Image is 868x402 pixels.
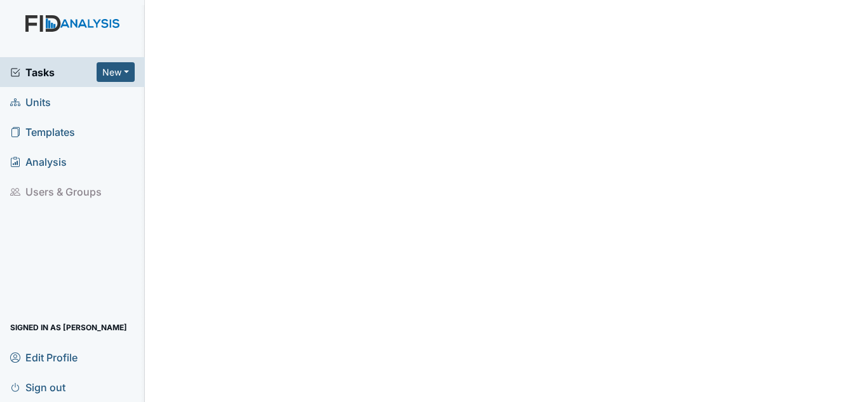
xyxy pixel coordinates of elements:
span: Edit Profile [10,347,78,367]
span: Units [10,92,51,112]
button: New [97,62,135,82]
a: Tasks [10,65,97,80]
span: Signed in as [PERSON_NAME] [10,318,127,337]
span: Analysis [10,152,67,171]
span: Sign out [10,377,65,397]
span: Templates [10,122,75,142]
